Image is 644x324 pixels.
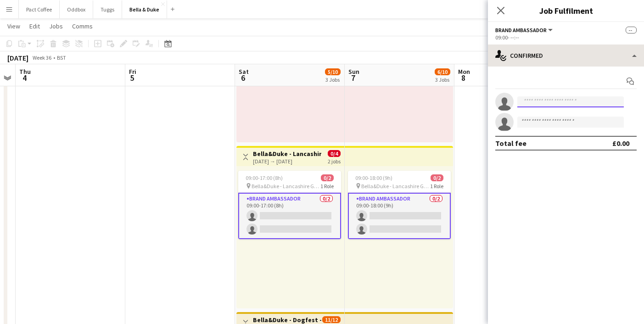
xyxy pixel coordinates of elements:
span: View [7,22,20,30]
span: Week 36 [30,54,53,61]
button: Pact Coffee [19,0,60,18]
a: View [4,20,24,32]
div: 3 Jobs [435,76,450,83]
span: Sat [239,67,249,76]
div: 3 Jobs [325,76,340,83]
span: -- [626,27,637,34]
button: Tuggs [93,0,122,18]
div: Total fee [495,139,526,148]
span: Comms [72,22,93,30]
div: 09:00- --:-- [495,34,637,41]
span: 6 [237,73,249,83]
span: 09:00-18:00 (9h) [355,174,392,181]
button: Oddbox [60,0,93,18]
span: 09:00-17:00 (8h) [246,174,283,181]
span: 5/10 [325,68,341,75]
div: [DATE] [7,53,28,62]
h3: Bella&Duke - Lancashire Game and Country Fair [253,150,321,158]
span: Jobs [49,22,63,30]
a: Jobs [45,20,67,32]
span: Mon [458,67,470,76]
span: 0/2 [431,174,443,181]
span: 5 [128,73,136,83]
span: 1 Role [320,183,334,190]
span: 6/10 [435,68,450,75]
div: 2 jobs [328,157,341,165]
span: Bella&Duke - Lancashire Game and Country Fair [361,183,430,190]
span: 4 [18,73,31,83]
span: 0/4 [328,150,341,157]
span: Brand Ambassador [495,27,547,34]
app-job-card: 09:00-18:00 (9h)0/2 Bella&Duke - Lancashire Game and Country Fair1 RoleBrand Ambassador0/209:00-1... [348,171,451,239]
div: £0.00 [612,139,629,148]
span: Edit [29,22,40,30]
span: Fri [129,67,136,76]
span: 11/12 [322,316,341,323]
span: 7 [347,73,359,83]
a: Edit [26,20,44,32]
span: Thu [19,67,31,76]
h3: Bella&Duke - Dogfest - Ashton Court [253,316,321,324]
span: Bella&Duke - Lancashire Game and Country Fair [252,183,320,190]
button: Bella & Duke [122,0,167,18]
app-card-role: Brand Ambassador0/209:00-17:00 (8h) [238,193,341,239]
span: 1 Role [430,183,443,190]
button: Brand Ambassador [495,27,554,34]
span: 0/2 [321,174,334,181]
span: 8 [457,73,470,83]
h3: Job Fulfilment [488,5,644,17]
div: [DATE] → [DATE] [253,158,321,165]
div: BST [57,54,66,61]
a: Comms [68,20,96,32]
app-card-role: Brand Ambassador0/209:00-18:00 (9h) [348,193,451,239]
app-job-card: 09:00-17:00 (8h)0/2 Bella&Duke - Lancashire Game and Country Fair1 RoleBrand Ambassador0/209:00-1... [238,171,341,239]
span: Sun [348,67,359,76]
div: Confirmed [488,45,644,67]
